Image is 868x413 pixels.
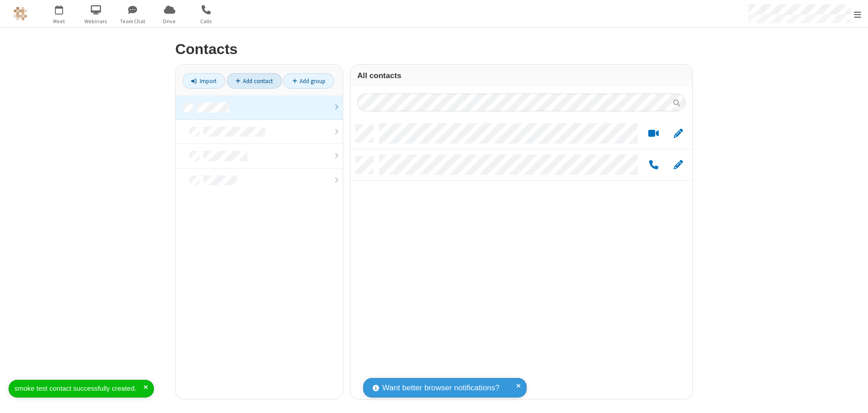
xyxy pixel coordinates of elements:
span: Team Chat [116,17,150,25]
img: QA Selenium DO NOT DELETE OR CHANGE [14,7,27,20]
div: smoke test contact successfully created. [15,383,143,394]
h2: Contacts [175,41,693,57]
button: Edit [669,128,687,139]
span: Webinars [79,17,113,25]
button: Edit [669,159,687,171]
a: Add group [283,73,334,89]
span: Drive [153,17,187,25]
div: grid [350,118,692,399]
button: Call by phone [645,159,662,171]
span: Want better browser notifications? [382,382,499,394]
span: Calls [189,17,223,25]
a: Import [182,73,225,89]
button: Start a video meeting [645,128,662,139]
h3: All contacts [357,71,686,80]
span: Meet [42,17,76,25]
a: Add contact [227,73,282,89]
